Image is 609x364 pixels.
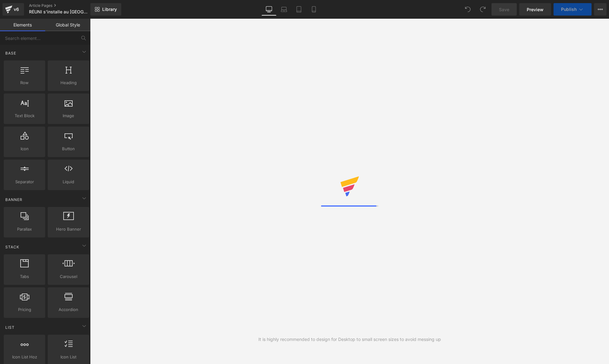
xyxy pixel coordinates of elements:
span: Stack [5,244,20,250]
button: Undo [462,3,474,16]
a: New Library [90,3,121,16]
button: Publish [554,3,592,16]
a: Desktop [261,3,276,16]
span: Icon List Hoz [6,354,43,360]
span: Preview [527,6,544,13]
a: v6 [2,3,24,16]
span: Row [6,79,43,86]
span: Button [50,146,87,152]
span: Carousel [50,273,87,280]
span: RÉUNI s’installe au [GEOGRAPHIC_DATA] et chez Monocle [29,9,89,14]
span: Save [499,6,509,13]
span: Base [5,50,17,56]
div: It is highly recommended to design for Desktop to small screen sizes to avoid messing up [258,336,441,343]
span: Separator [6,179,43,185]
span: Text Block [6,113,43,119]
span: Image [50,113,87,119]
a: Global Style [45,19,90,31]
button: Redo [477,3,489,16]
span: Publish [561,7,577,12]
span: Banner [5,197,23,203]
a: Preview [519,3,551,16]
a: Article Pages [29,3,101,8]
a: Tablet [291,3,306,16]
span: Hero Banner [50,226,87,232]
span: Parallax [6,226,43,232]
span: Pricing [6,306,43,313]
a: Mobile [306,3,321,16]
span: Icon List [50,354,87,360]
a: Laptop [276,3,291,16]
span: Library [102,7,117,12]
span: Heading [50,79,87,86]
span: Accordion [50,306,87,313]
span: Tabs [6,273,43,280]
span: Liquid [50,179,87,185]
button: More [594,3,607,16]
div: v6 [12,5,20,13]
span: Icon [6,146,43,152]
span: List [5,324,15,330]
